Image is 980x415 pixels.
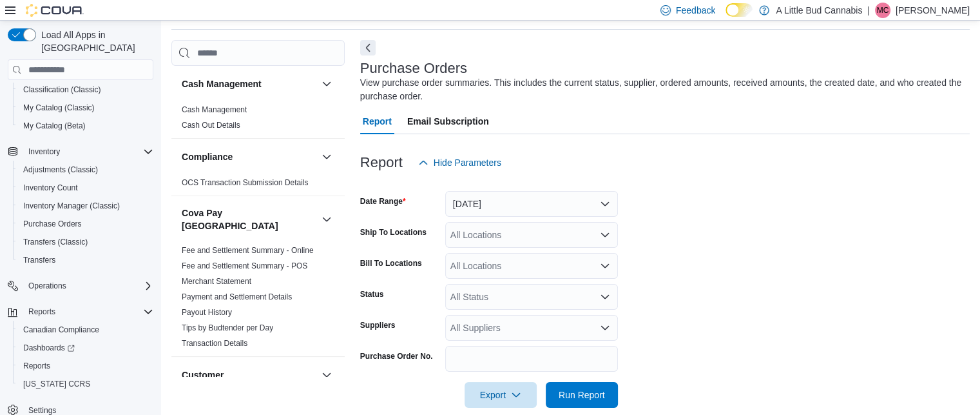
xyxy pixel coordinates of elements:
[363,108,392,134] span: Report
[18,162,103,177] a: Adjustments (Classic)
[875,3,890,18] div: Merin Clemis
[360,76,963,103] div: View purchase order summaries. This includes the current status, supplier, ordered amounts, recei...
[360,289,384,299] label: Status
[182,150,233,163] h3: Compliance
[18,340,80,356] a: Dashboards
[18,322,104,338] a: Canadian Compliance
[36,28,153,54] span: Load All Apps in [GEOGRAPHIC_DATA]
[23,343,75,353] span: Dashboards
[18,252,61,268] a: Transfers
[600,323,610,333] button: Open list of options
[26,4,84,17] img: Cova
[18,118,91,134] a: My Catalog (Beta)
[182,207,316,232] button: Cova Pay [GEOGRAPHIC_DATA]
[867,3,870,18] p: |
[360,320,396,330] label: Suppliers
[18,82,106,97] a: Classification (Classic)
[18,198,125,214] a: Inventory Manager (Classic)
[23,103,95,113] span: My Catalog (Classic)
[182,292,292,301] a: Payment and Settlement Details
[23,255,55,265] span: Transfers
[360,40,376,56] button: Next
[434,156,501,169] span: Hide Parameters
[445,191,618,217] button: [DATE]
[13,215,159,233] button: Purchase Orders
[182,338,247,349] span: Transaction Details
[18,234,93,250] a: Transfers (Classic)
[18,198,153,214] span: Inventory Manager (Classic)
[23,361,50,371] span: Reports
[18,358,55,374] a: Reports
[23,144,65,159] button: Inventory
[182,369,224,381] h3: Customer
[182,308,232,317] a: Payout History
[23,304,61,319] button: Reports
[319,367,334,383] button: Customer
[360,61,467,76] h3: Purchase Orders
[472,382,529,408] span: Export
[23,219,82,229] span: Purchase Orders
[407,108,489,134] span: Email Subscription
[546,382,618,408] button: Run Report
[18,216,87,232] a: Purchase Orders
[182,292,292,302] span: Payment and Settlement Details
[13,321,159,339] button: Canadian Compliance
[465,382,537,408] button: Export
[23,237,88,247] span: Transfers (Classic)
[319,212,334,227] button: Cova Pay [GEOGRAPHIC_DATA]
[182,261,307,271] span: Fee and Settlement Summary - POS
[18,252,153,268] span: Transfers
[13,357,159,375] button: Reports
[413,150,506,176] button: Hide Parameters
[725,3,753,17] input: Dark Mode
[171,102,345,138] div: Cash Management
[600,230,610,240] button: Open list of options
[3,143,159,161] button: Inventory
[18,100,100,116] a: My Catalog (Classic)
[182,150,316,163] button: Compliance
[182,323,273,333] span: Tips by Budtender per Day
[23,304,153,319] span: Reports
[18,376,153,392] span: Washington CCRS
[13,81,159,99] button: Classification (Classic)
[18,234,153,250] span: Transfers (Classic)
[319,149,334,165] button: Compliance
[13,117,159,135] button: My Catalog (Beta)
[18,180,83,196] a: Inventory Count
[13,251,159,269] button: Transfers
[182,277,251,286] a: Merchant Statement
[23,165,98,175] span: Adjustments (Classic)
[182,77,316,90] button: Cash Management
[13,179,159,197] button: Inventory Count
[182,339,247,348] a: Transaction Details
[13,161,159,179] button: Adjustments (Classic)
[559,389,605,401] span: Run Report
[23,121,86,131] span: My Catalog (Beta)
[182,369,316,381] button: Customer
[182,105,247,114] a: Cash Management
[182,105,247,115] span: Cash Management
[13,375,159,393] button: [US_STATE] CCRS
[13,99,159,117] button: My Catalog (Classic)
[13,197,159,215] button: Inventory Manager (Classic)
[171,175,345,196] div: Compliance
[776,3,862,18] p: A Little Bud Cannabis
[18,162,153,177] span: Adjustments (Classic)
[28,307,55,317] span: Reports
[23,278,72,294] button: Operations
[182,77,262,90] h3: Cash Management
[182,178,309,187] a: OCS Transaction Submission Details
[182,177,309,188] span: OCS Transaction Submission Details
[28,147,60,157] span: Inventory
[23,379,90,389] span: [US_STATE] CCRS
[18,180,153,196] span: Inventory Count
[360,258,422,268] label: Bill To Locations
[182,245,314,256] span: Fee and Settlement Summary - Online
[18,216,153,232] span: Purchase Orders
[182,261,307,270] a: Fee and Settlement Summary - POS
[171,243,345,356] div: Cova Pay [GEOGRAPHIC_DATA]
[18,118,153,134] span: My Catalog (Beta)
[3,303,159,321] button: Reports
